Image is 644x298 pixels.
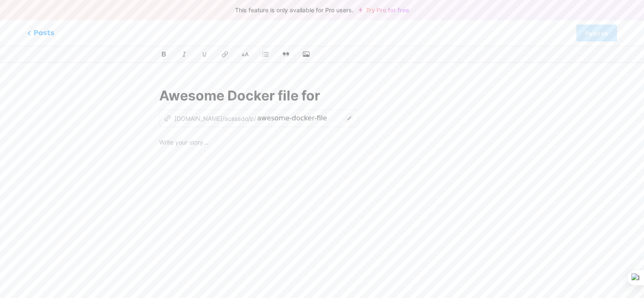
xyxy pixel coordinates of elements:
span: This feature is only available for Pro users. [235,4,354,16]
span: Posts [27,28,54,38]
a: Try Pro for free [359,7,409,14]
span: Publish [585,30,608,37]
button: Publish [576,25,617,42]
div: [DOMAIN_NAME]/acasado/p/ [164,114,256,123]
input: Title [159,86,485,106]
